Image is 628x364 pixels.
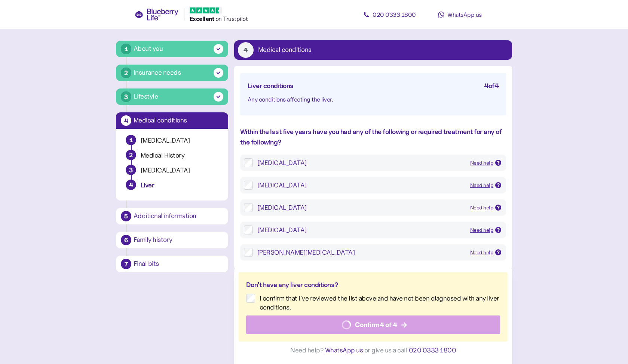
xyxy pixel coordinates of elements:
[426,7,494,22] a: WhatsApp us
[121,259,131,269] div: 7
[116,88,228,105] button: 3Lifestyle
[238,42,254,58] div: 4
[116,112,228,129] button: 4Medical conditions
[122,165,222,180] button: 3[MEDICAL_DATA]
[121,235,131,245] div: 6
[126,150,136,160] div: 2
[470,249,494,257] div: Need help
[126,135,136,145] div: 1
[116,65,228,81] button: 2Insurance needs
[116,41,228,57] button: 1About you
[447,11,482,18] span: WhatsApp us
[248,81,294,91] div: Liver conditions
[257,158,464,167] div: [MEDICAL_DATA]
[255,294,500,312] label: I confirm that I've reviewed the list above and have not been diagnosed with any liver conditions.
[356,7,423,22] a: 020 0333 1800
[234,40,512,60] button: 4Medical conditions
[470,181,494,190] div: Need help
[246,280,500,290] div: Don't have any liver conditions?
[190,15,215,22] span: Excellent ️
[141,136,218,145] div: [MEDICAL_DATA]
[121,68,131,78] div: 2
[121,44,131,54] div: 1
[325,346,363,355] span: WhatsApp us
[134,213,223,220] div: Additional information
[126,165,136,175] div: 3
[121,115,131,126] div: 4
[122,180,222,195] button: 4Liver
[257,248,464,257] div: [PERSON_NAME][MEDICAL_DATA]
[122,135,222,150] button: 1[MEDICAL_DATA]
[240,127,506,147] div: Within the last five years have you had any of the following or required treatment for any of the...
[134,68,181,78] div: Insurance needs
[121,91,131,102] div: 3
[141,181,218,190] div: Liver
[373,11,416,18] span: 020 0333 1800
[116,256,228,272] button: 7Final bits
[470,226,494,234] div: Need help
[116,232,228,248] button: 6Family history
[134,91,158,102] div: Lifestyle
[258,47,312,53] div: Medical conditions
[122,150,222,165] button: 2Medical History
[121,211,131,221] div: 5
[257,225,464,234] div: [MEDICAL_DATA]
[470,159,494,167] div: Need help
[484,81,499,91] div: 4 of 4
[257,203,464,212] div: [MEDICAL_DATA]
[470,204,494,212] div: Need help
[126,180,136,190] div: 4
[141,166,218,175] div: [MEDICAL_DATA]
[134,44,163,54] div: About you
[141,151,218,160] div: Medical History
[248,95,499,104] div: Any conditions affecting the liver.
[239,342,508,360] div: Need help? or give us a call
[134,117,223,124] div: Medical conditions
[215,15,248,22] span: on Trustpilot
[257,181,464,190] div: [MEDICAL_DATA]
[409,346,456,355] span: 020 0333 1800
[134,261,223,267] div: Final bits
[116,208,228,224] button: 5Additional information
[134,237,223,243] div: Family history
